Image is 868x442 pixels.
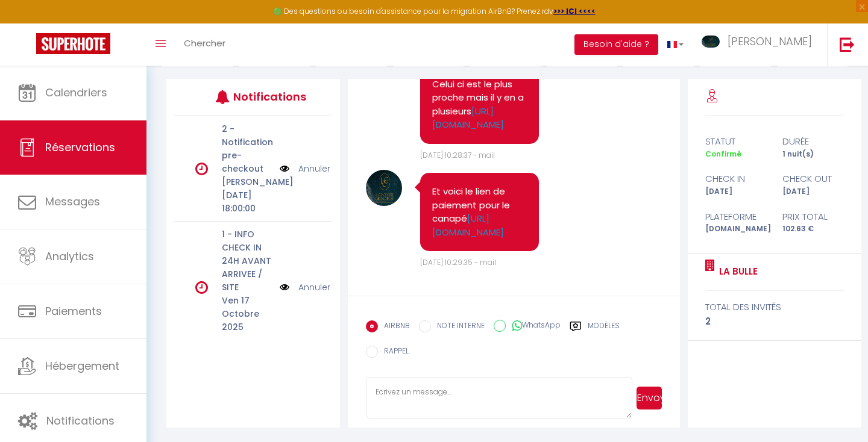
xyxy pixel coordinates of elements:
[697,172,775,186] div: check in
[298,281,330,294] a: Annuler
[45,249,94,264] span: Analytics
[432,185,526,239] pre: Et voici le lien de paiement pour le canapé
[280,162,289,175] img: NO IMAGE
[45,303,102,319] span: Paiements
[175,23,234,66] a: Chercher
[222,294,272,347] p: Ven 17 Octobre 2025 12:00:00
[420,257,496,267] span: [DATE] 10:29:35 - mail
[775,223,852,235] div: 102.63 €
[775,210,852,224] div: Prix total
[432,212,504,238] a: [URL][DOMAIN_NAME]
[693,23,827,66] a: ... [PERSON_NAME]
[775,134,852,149] div: durée
[378,346,409,359] label: RAPPEL
[45,140,115,155] span: Réservations
[728,34,812,49] span: [PERSON_NAME]
[298,162,330,175] a: Annuler
[45,194,100,209] span: Messages
[715,264,758,279] a: La Bulle
[588,320,620,335] label: Modèles
[420,150,495,160] span: [DATE] 10:28:37 - mail
[45,358,119,373] span: Hébergement
[184,37,225,49] span: Chercher
[553,6,596,16] a: >>> ICI <<<<
[702,36,720,48] img: ...
[233,83,299,110] h3: Notifications
[775,186,852,198] div: [DATE]
[840,37,855,52] img: logout
[45,85,107,100] span: Calendriers
[506,320,561,333] label: WhatsApp
[36,33,110,54] img: Super Booking
[705,300,844,314] div: total des invités
[280,281,289,294] img: NO IMAGE
[431,320,485,334] label: NOTE INTERNE
[574,34,658,55] button: Besoin d'aide ?
[432,105,504,131] a: [URL][DOMAIN_NAME]
[697,223,775,235] div: [DOMAIN_NAME]
[697,210,775,224] div: Plateforme
[378,320,410,334] label: AIRBNB
[222,122,272,175] p: 2 - Notification pre-checkout
[705,314,844,329] div: 2
[697,134,775,149] div: statut
[637,387,662,409] button: Envoyer
[697,186,775,198] div: [DATE]
[222,175,272,215] p: [PERSON_NAME][DATE] 18:00:00
[46,413,115,428] span: Notifications
[775,149,852,160] div: 1 nuit(s)
[775,172,852,186] div: check out
[366,170,402,206] img: 17214254793322.jpg
[705,149,741,159] span: Confirmé
[222,228,272,294] p: 1 - INFO CHECK IN 24H AVANT ARRIVEE / SITE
